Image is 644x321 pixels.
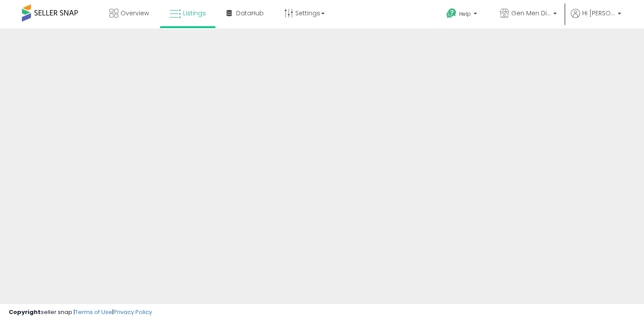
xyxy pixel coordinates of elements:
[120,9,149,18] span: Overview
[183,9,206,18] span: Listings
[459,10,471,18] span: Help
[75,308,112,316] a: Terms of Use
[582,9,615,18] span: Hi [PERSON_NAME]
[236,9,264,18] span: DataHub
[9,308,41,316] strong: Copyright
[9,308,152,317] div: seller snap | |
[113,308,152,316] a: Privacy Policy
[446,8,457,19] i: Get Help
[511,9,551,18] span: Gen Men Distributor
[571,9,621,28] a: Hi [PERSON_NAME]
[439,1,486,28] a: Help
